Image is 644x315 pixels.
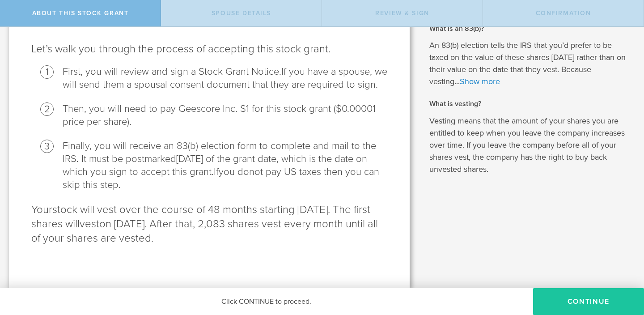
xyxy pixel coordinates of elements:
[212,9,271,17] span: Spouse Details
[429,99,631,109] h2: What is vesting?
[31,42,387,56] p: Let’s walk you through the process of accepting this stock grant .
[63,65,387,91] li: First, you will review and sign a Stock Grant Notice.
[63,140,387,192] li: Finally, you will receive an 83(b) election form to complete and mail to the IRS . It must be pos...
[80,217,99,230] span: vest
[32,9,129,17] span: About this stock grant
[219,166,249,178] span: you do
[429,24,631,34] h2: What is an 83(b)?
[429,39,631,88] p: An 83(b) election tells the IRS that you’d prefer to be taxed on the value of these shares [DATE]...
[31,203,387,246] p: stock will vest over the course of 48 months starting [DATE]. The first shares will on [DATE]. Af...
[63,153,367,178] span: [DATE] of the grant date, which is the date on which you sign to accept this grant.
[31,203,52,216] span: Your
[533,288,644,315] button: CONTINUE
[63,102,387,128] li: Then, you will need to pay Geescore Inc. $1 for this stock grant ($0.00001 price per share).
[429,115,631,175] p: Vesting means that the amount of your shares you are entitled to keep when you leave the company ...
[375,9,429,17] span: Review & Sign
[460,77,500,86] a: Show more
[536,9,591,17] span: Confirmation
